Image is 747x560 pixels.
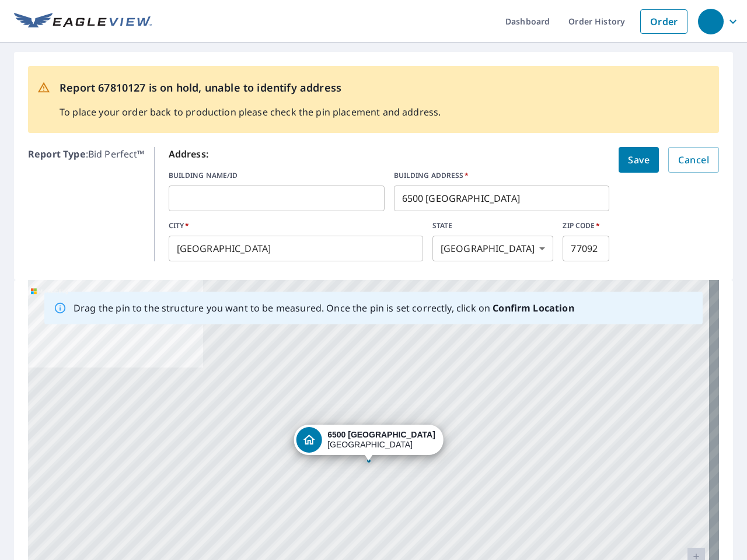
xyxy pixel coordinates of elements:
[678,152,709,168] span: Cancel
[169,147,610,161] p: Address:
[327,430,435,439] strong: 6500 [GEOGRAPHIC_DATA]
[394,170,610,181] label: BUILDING ADDRESS
[169,220,423,231] label: CITY
[28,147,145,261] p: : Bid Perfect™
[169,170,385,181] label: BUILDING NAME/ID
[563,220,609,231] label: ZIP CODE
[14,13,152,30] img: EV Logo
[668,147,719,173] button: Cancel
[74,301,574,315] p: Drag the pin to the structure you want to be measured. Once the pin is set correctly, click on
[619,147,659,173] button: Save
[432,220,554,231] label: STATE
[640,9,687,34] a: Order
[628,152,650,168] span: Save
[60,105,441,119] p: To place your order back to production please check the pin placement and address.
[327,430,435,450] div: [GEOGRAPHIC_DATA]
[493,302,574,314] b: Confirm Location
[28,148,86,160] b: Report Type
[432,236,554,261] div: [GEOGRAPHIC_DATA]
[294,425,444,461] div: Dropped pin, building 1, Residential property, 6500 43rd St Houston, TX 77092
[60,80,441,96] p: Report 67810127 is on hold, unable to identify address
[441,243,535,254] em: [GEOGRAPHIC_DATA]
